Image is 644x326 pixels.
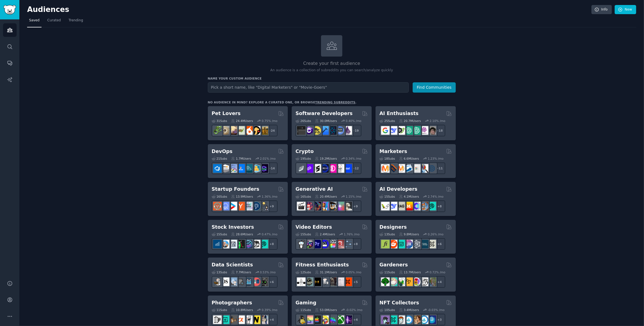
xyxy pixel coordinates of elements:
[252,277,260,286] img: datasets
[397,202,405,210] img: Rag
[379,224,407,231] h2: Designers
[389,126,397,135] img: DeepSeek
[297,240,306,248] img: gopro
[296,270,311,274] div: 12 Sub s
[208,68,456,73] p: An audience is a collection of subreddits you can search/analyze quickly
[3,5,16,15] img: GummySearch logo
[231,195,253,198] div: 13.9M Users
[343,126,352,135] img: elixir
[67,16,85,27] a: Trending
[412,277,421,286] img: flowers
[296,224,332,231] h2: Video Editors
[397,164,405,173] img: AskMarketing
[413,82,456,93] button: Find Communities
[328,126,337,135] img: reactnative
[336,277,344,286] img: physicaltherapy
[262,119,278,123] div: 0.75 % /mo
[428,195,444,198] div: 2.74 % /mo
[320,240,329,248] img: VideoEditors
[260,157,276,161] div: 2.01 % /mo
[320,277,329,286] img: weightroom
[315,195,337,198] div: 20.4M Users
[221,240,229,248] img: ValueInvesting
[420,315,428,324] img: OpenseaMarket
[213,240,222,248] img: dividends
[69,18,83,23] span: Trending
[213,164,222,173] img: azuredevops
[252,240,260,248] img: swingtrading
[212,157,227,161] div: 21 Sub s
[420,126,428,135] img: OpenAIDev
[312,126,321,135] img: learnjavascript
[252,126,260,135] img: PetAdvice
[430,119,445,123] div: 2.10 % /mo
[260,315,268,324] img: WeddingPhotography
[305,240,313,248] img: editors
[434,238,445,250] div: + 6
[399,119,421,123] div: 20.7M Users
[379,195,395,198] div: 15 Sub s
[615,5,636,14] a: New
[221,126,229,135] img: ballpython
[379,232,395,236] div: 13 Sub s
[297,126,306,135] img: software
[29,18,40,23] span: Saved
[346,119,361,123] div: 0.40 % /mo
[428,308,445,312] div: -0.03 % /mo
[305,126,313,135] img: csharp
[350,238,361,250] div: + 8
[312,202,321,210] img: deepdream
[430,270,445,274] div: 0.72 % /mo
[397,240,405,248] img: UI_Design
[27,16,42,27] a: Saved
[262,232,278,236] div: 0.47 % /mo
[412,126,421,135] img: chatgpt_prompts_
[328,277,337,286] img: fitness30plus
[296,261,349,268] h2: Fitness Enthusiasts
[379,148,407,155] h2: Marketers
[244,202,253,210] img: indiehackers
[236,315,245,324] img: SonyAlpha
[379,110,418,117] h2: AI Enthusiasts
[420,164,428,173] img: MarketingResearch
[336,240,344,248] img: Youtubevideo
[212,299,252,306] h2: Photographers
[262,195,278,198] div: 1.36 % /mo
[399,308,419,312] div: 3.4M Users
[213,277,222,286] img: MachineLearning
[236,202,245,210] img: ycombinator
[399,270,421,274] div: 13.7M Users
[336,126,344,135] img: AskComputerScience
[221,164,229,173] img: AWS_Certified_Experts
[229,164,237,173] img: Docker_DevOps
[381,315,390,324] img: NFTExchange
[236,164,245,173] img: DevOpsLinks
[381,164,390,173] img: content_marketing
[252,202,260,210] img: Entrepreneurship
[212,148,233,155] h2: DevOps
[296,308,311,312] div: 11 Sub s
[328,240,337,248] img: finalcutpro
[379,270,395,274] div: 11 Sub s
[212,119,227,123] div: 31 Sub s
[229,315,237,324] img: AnalogCommunity
[420,202,428,210] img: llmops
[296,119,311,123] div: 26 Sub s
[312,315,321,324] img: macgaming
[244,126,253,135] img: cockatiel
[315,119,337,123] div: 30.0M Users
[404,315,413,324] img: OpenSeaNFT
[221,202,229,210] img: SaaS
[252,315,260,324] img: Nikon
[344,232,359,236] div: 1.76 % /mo
[45,16,63,27] a: Curated
[336,164,344,173] img: CryptoNews
[260,270,276,274] div: 0.53 % /mo
[379,261,408,268] h2: Gardeners
[404,277,413,286] img: GardeningUK
[350,200,361,212] div: + 9
[221,315,229,324] img: streetphotography
[428,240,436,248] img: UX_Design
[343,164,352,173] img: defi_
[397,277,405,286] img: SavageGarden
